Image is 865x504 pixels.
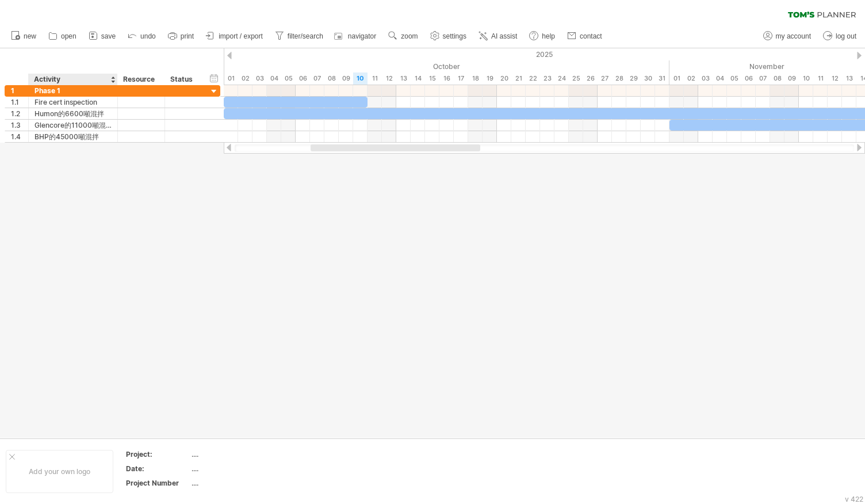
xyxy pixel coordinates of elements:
div: .... [192,478,288,488]
div: v 422 [845,495,863,503]
span: import / export [219,32,263,40]
div: Thursday, 9 October 2025 [339,72,353,85]
span: my account [776,32,811,40]
div: Status [170,74,196,85]
div: BHP的45000噸混拌 [35,131,112,142]
div: Thursday, 30 October 2025 [641,72,655,85]
div: Wednesday, 1 October 2025 [224,72,238,85]
div: Friday, 10 October 2025 [353,72,368,85]
div: Glencore的11000噸混拌 [35,120,112,131]
div: Thursday, 6 November 2025 [741,72,756,85]
a: AI assist [476,29,520,44]
div: Thursday, 13 November 2025 [842,72,856,85]
div: 1.4 [11,131,28,142]
div: Friday, 24 October 2025 [554,72,569,85]
div: Friday, 7 November 2025 [756,72,770,85]
div: 1.2 [11,108,28,119]
span: log out [836,32,856,40]
span: contact [580,32,602,40]
span: new [24,32,36,40]
span: zoom [401,32,418,40]
div: Monday, 27 October 2025 [598,72,612,85]
div: Wednesday, 12 November 2025 [828,72,842,85]
div: 1 [11,85,28,96]
div: Saturday, 18 October 2025 [468,72,483,85]
div: Sunday, 19 October 2025 [483,72,497,85]
span: navigator [348,32,376,40]
div: Sunday, 2 November 2025 [684,72,698,85]
div: Saturday, 1 November 2025 [669,72,684,85]
div: Wednesday, 15 October 2025 [425,72,439,85]
a: new [8,29,40,44]
a: save [86,29,119,44]
div: Friday, 3 October 2025 [252,72,267,85]
div: Monday, 13 October 2025 [396,72,411,85]
div: Project Number [126,478,189,488]
a: help [526,29,558,44]
div: Phase 1 [35,85,112,96]
div: Add your own logo [6,450,113,493]
div: Resource [123,74,158,85]
div: Thursday, 2 October 2025 [238,72,252,85]
span: filter/search [288,32,323,40]
div: Monday, 10 November 2025 [799,72,813,85]
a: print [165,29,197,44]
div: Thursday, 16 October 2025 [439,72,454,85]
div: .... [192,464,288,474]
div: Wednesday, 22 October 2025 [526,72,540,85]
span: undo [140,32,156,40]
div: Wednesday, 29 October 2025 [626,72,641,85]
div: Tuesday, 4 November 2025 [713,72,727,85]
div: October 2025 [224,60,669,72]
span: settings [443,32,466,40]
div: Saturday, 25 October 2025 [569,72,583,85]
div: Saturday, 11 October 2025 [368,72,382,85]
div: Saturday, 8 November 2025 [770,72,784,85]
div: Humon的6600噸混拌 [35,108,112,119]
a: undo [125,29,159,44]
div: Monday, 20 October 2025 [497,72,511,85]
div: Saturday, 4 October 2025 [267,72,281,85]
a: settings [427,29,470,44]
div: Tuesday, 11 November 2025 [813,72,828,85]
div: Thursday, 23 October 2025 [540,72,554,85]
a: contact [564,29,606,44]
div: Sunday, 9 November 2025 [784,72,799,85]
div: Monday, 6 October 2025 [296,72,310,85]
div: Tuesday, 28 October 2025 [612,72,626,85]
a: filter/search [272,29,327,44]
span: open [61,32,76,40]
div: Wednesday, 5 November 2025 [727,72,741,85]
div: Monday, 3 November 2025 [698,72,713,85]
a: open [45,29,80,44]
div: Sunday, 12 October 2025 [382,72,396,85]
div: 1.1 [11,97,28,108]
span: AI assist [491,32,517,40]
div: Friday, 31 October 2025 [655,72,669,85]
span: print [181,32,194,40]
span: help [542,32,555,40]
a: navigator [332,29,380,44]
a: my account [760,29,814,44]
div: Tuesday, 14 October 2025 [411,72,425,85]
a: import / export [203,29,266,44]
div: Sunday, 26 October 2025 [583,72,598,85]
span: save [101,32,116,40]
div: Project: [126,449,189,459]
a: log out [820,29,860,44]
div: .... [192,449,288,459]
div: Friday, 17 October 2025 [454,72,468,85]
div: Fire cert inspection [35,97,112,108]
div: Wednesday, 8 October 2025 [324,72,339,85]
div: Date: [126,464,189,474]
div: Sunday, 5 October 2025 [281,72,296,85]
div: 1.3 [11,120,28,131]
div: Tuesday, 7 October 2025 [310,72,324,85]
a: zoom [385,29,421,44]
div: Tuesday, 21 October 2025 [511,72,526,85]
div: Activity [34,74,111,85]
